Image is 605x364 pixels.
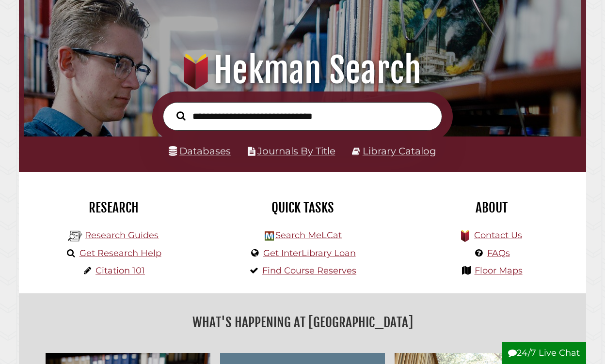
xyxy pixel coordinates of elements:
[475,265,523,276] a: Floor Maps
[68,229,82,243] img: Hekman Library Logo
[215,199,390,216] h2: Quick Tasks
[275,230,342,241] a: Search MeLCat
[80,248,161,258] a: Get Research Help
[404,199,579,216] h2: About
[363,145,436,157] a: Library Catalog
[169,145,231,157] a: Databases
[172,109,191,123] button: Search
[263,248,356,258] a: Get InterLibrary Loan
[487,248,510,258] a: FAQs
[257,145,335,157] a: Journals By Title
[26,311,579,334] h2: What's Happening at [GEOGRAPHIC_DATA]
[96,265,145,276] a: Citation 101
[26,199,201,216] h2: Research
[176,111,186,121] i: Search
[33,49,573,91] h1: Hekman Search
[262,265,356,276] a: Find Course Reserves
[265,231,274,241] img: Hekman Library Logo
[474,230,522,241] a: Contact Us
[85,230,159,241] a: Research Guides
